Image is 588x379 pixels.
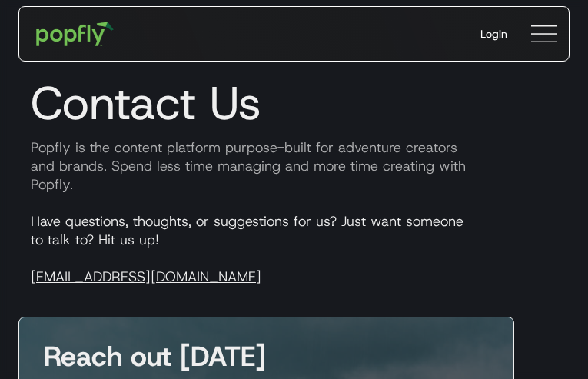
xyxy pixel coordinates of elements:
[31,268,261,286] a: [EMAIL_ADDRESS][DOMAIN_NAME]
[44,337,266,374] strong: Reach out [DATE]
[18,138,570,194] p: Popfly is the content platform purpose-built for adventure creators and brands. Spend less time m...
[468,14,520,54] a: Login
[18,75,570,131] h1: Contact Us
[18,212,570,286] p: Have questions, thoughts, or suggestions for us? Just want someone to talk to? Hit us up!
[480,26,507,42] div: Login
